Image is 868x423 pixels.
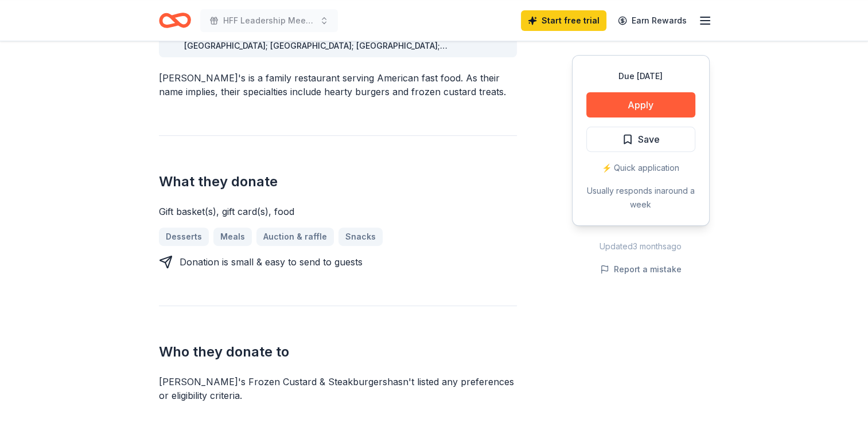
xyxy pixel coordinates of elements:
[521,10,606,31] a: Start free trial
[159,343,517,361] h2: Who they donate to
[159,71,517,99] div: [PERSON_NAME]'s is a family restaurant serving American fast food. As their name implies, their s...
[200,9,338,32] button: HFF Leadership Meeting
[159,205,517,218] div: Gift basket(s), gift card(s), food
[586,127,695,152] button: Save
[611,10,694,31] a: Earn Rewards
[184,13,504,78] span: Donating in AL; AR; AZ; CA; CO; [GEOGRAPHIC_DATA]; [GEOGRAPHIC_DATA]; IA; ID; IL; IN; KS; KY; LA;...
[586,184,695,211] div: Usually responds in around a week
[586,69,695,83] div: Due [DATE]
[586,92,695,117] button: Apply
[159,173,517,191] h2: What they donate
[586,161,695,175] div: ⚡️ Quick application
[256,228,334,246] a: Auction & raffle
[572,240,710,253] div: Updated 3 months ago
[213,228,252,246] a: Meals
[338,228,383,246] a: Snacks
[159,228,209,246] a: Desserts
[159,375,517,402] div: [PERSON_NAME]'s Frozen Custard & Steakburgers hasn ' t listed any preferences or eligibility crit...
[638,132,660,147] span: Save
[159,7,191,34] a: Home
[180,255,363,269] div: Donation is small & easy to send to guests
[600,263,682,276] button: Report a mistake
[223,14,315,28] span: HFF Leadership Meeting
